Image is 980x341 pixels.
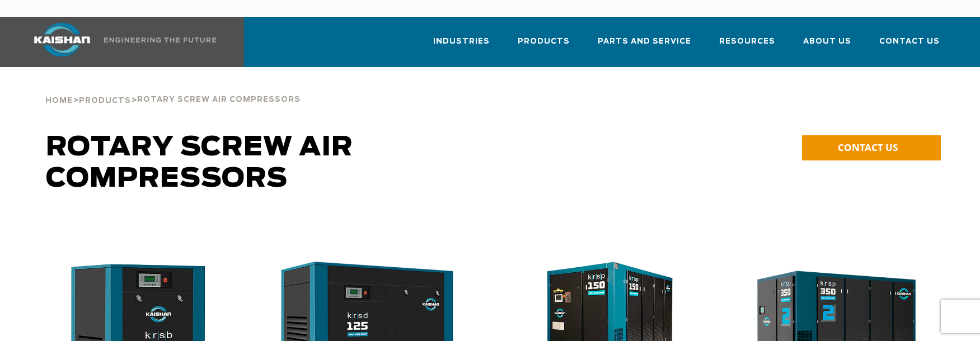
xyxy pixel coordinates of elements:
[879,27,940,65] a: Contact Us
[433,35,490,48] span: Industries
[79,95,131,105] a: Products
[20,23,104,56] img: kaishan logo
[45,97,73,105] span: Home
[137,96,301,103] span: Rotary Screw Air Compressors
[433,27,490,65] a: Industries
[879,35,940,48] span: Contact Us
[803,27,851,65] a: About Us
[838,141,898,154] span: CONTACT US
[518,27,570,65] a: Products
[45,95,73,105] a: Home
[719,27,775,65] a: Resources
[45,67,301,110] div: > >
[598,27,691,65] a: Parts and Service
[20,17,218,67] a: Kaishan USA
[79,97,131,105] span: Products
[104,37,216,42] img: Engineering the future
[598,35,691,48] span: Parts and Service
[802,135,941,160] a: CONTACT US
[803,35,851,48] span: About Us
[46,134,353,192] span: Rotary Screw Air Compressors
[518,35,570,48] span: Products
[719,35,775,48] span: Resources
